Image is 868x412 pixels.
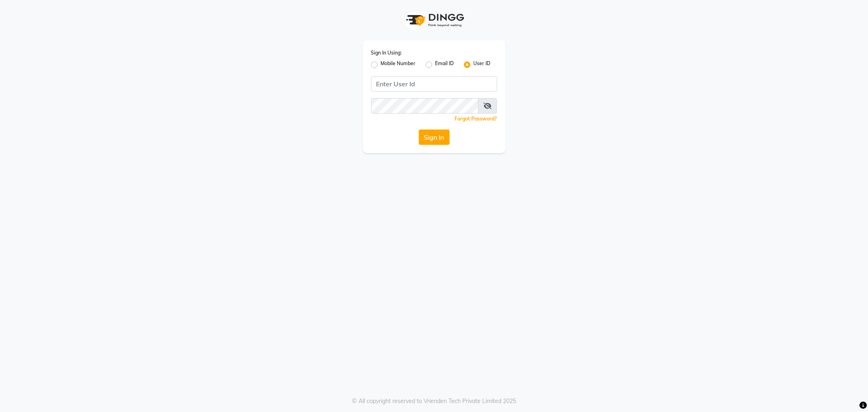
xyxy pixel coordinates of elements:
[371,98,479,114] input: Username
[474,60,491,70] label: User ID
[402,8,467,32] img: logo1.svg
[381,60,416,70] label: Mobile Number
[455,116,497,122] a: Forgot Password?
[371,49,402,57] label: Sign In Using:
[419,129,450,145] button: Sign In
[435,60,454,70] label: Email ID
[371,76,497,92] input: Username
